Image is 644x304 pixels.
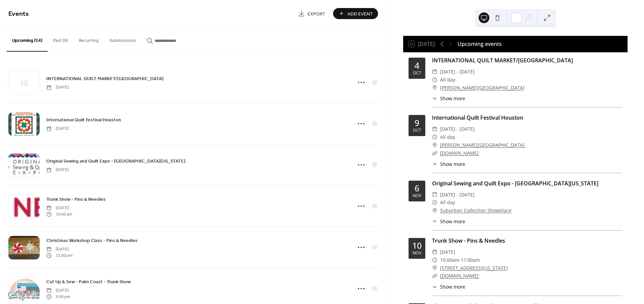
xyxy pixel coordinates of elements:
[440,141,525,149] a: [PERSON_NAME][GEOGRAPHIC_DATA]
[104,27,141,51] button: Submissions
[440,76,455,84] span: All day
[46,75,164,82] span: INTERNATIONAL QUILT MARKET/[GEOGRAPHIC_DATA]
[461,256,480,264] span: 11:00am
[440,68,475,76] span: [DATE] - [DATE]
[432,272,437,280] div: ​
[432,218,465,225] button: ​Show more
[432,283,437,290] div: ​
[432,264,437,272] div: ​
[46,195,106,203] a: Trunk Show - Pins & Needles
[440,125,475,133] span: [DATE] - [DATE]
[46,157,185,165] a: Original Sewing and Quilt Expo - [GEOGRAPHIC_DATA][US_STATE]
[46,117,121,124] span: International Quilt Festival Houston
[432,141,437,149] div: ​
[440,256,459,264] span: 10:00am
[333,8,378,19] button: Add Event
[412,241,422,250] div: 10
[48,27,73,51] button: Past (9)
[432,218,437,225] div: ​
[440,191,475,199] span: [DATE] - [DATE]
[432,198,437,206] div: ​
[432,56,622,64] div: INTERNATIONAL QUILT MARKET/[GEOGRAPHIC_DATA]
[347,10,373,17] span: Add Event
[46,252,72,258] span: 12:00 pm
[440,84,525,92] a: [PERSON_NAME][GEOGRAPHIC_DATA]
[440,95,465,102] span: Show more
[440,218,465,225] span: Show more
[8,7,29,20] span: Events
[432,84,437,92] div: ​
[46,205,72,211] span: [DATE]
[46,237,138,244] a: Christmas Workshop Class - Pins & Needles
[413,194,421,198] div: Nov
[440,272,479,279] a: [DOMAIN_NAME]
[46,246,72,252] span: [DATE]
[413,251,421,255] div: Nov
[440,133,455,141] span: All day
[458,40,502,48] div: Upcoming events
[73,27,104,51] button: Recurring
[46,196,106,203] span: Trunk Show - Pins & Needles
[415,61,419,70] div: 4
[432,68,437,76] div: ​
[308,10,325,17] span: Export
[432,179,622,187] div: Original Sewing and Quilt Expo - [GEOGRAPHIC_DATA][US_STATE]
[432,283,465,290] button: ​Show more
[46,279,131,286] span: Cut Up & Sew - Palm Coast - Trunk Show
[432,206,437,215] div: ​
[432,95,437,102] div: ​
[413,71,421,75] div: Oct
[46,211,72,217] span: 10:00 am
[46,167,69,173] span: [DATE]
[432,133,437,141] div: ​
[432,95,465,102] button: ​Show more
[432,149,437,157] div: ​
[432,256,437,264] div: ​
[459,256,461,264] span: -
[432,76,437,84] div: ​
[46,116,121,124] a: International Quilt Festival Houston
[440,283,465,290] span: Show more
[432,161,437,168] div: ​
[46,84,69,90] span: [DATE]
[440,248,455,256] span: [DATE]
[432,237,505,244] a: Trunk Show - Pins & Needles
[415,184,419,192] div: 6
[7,27,48,52] button: Upcoming (14)
[432,114,523,121] a: International Quilt Festival Houston
[413,128,421,133] div: Oct
[293,8,330,19] a: Export
[46,126,69,132] span: [DATE]
[432,125,437,133] div: ​
[46,288,70,294] span: [DATE]
[46,278,131,286] a: Cut Up & Sew - Palm Coast - Trunk Show
[440,198,455,206] span: All day
[440,161,465,168] span: Show more
[432,161,465,168] button: ​Show more
[440,206,512,215] a: Suburban Collection Showplace
[432,191,437,199] div: ​
[46,294,70,300] span: 5:00 pm
[432,248,437,256] div: ​
[440,264,508,272] a: [STREET_ADDRESS][US_STATE]
[415,119,419,127] div: 9
[440,150,479,156] a: [DOMAIN_NAME]
[46,75,164,82] a: INTERNATIONAL QUILT MARKET/[GEOGRAPHIC_DATA]
[46,237,138,244] span: Christmas Workshop Class - Pins & Needles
